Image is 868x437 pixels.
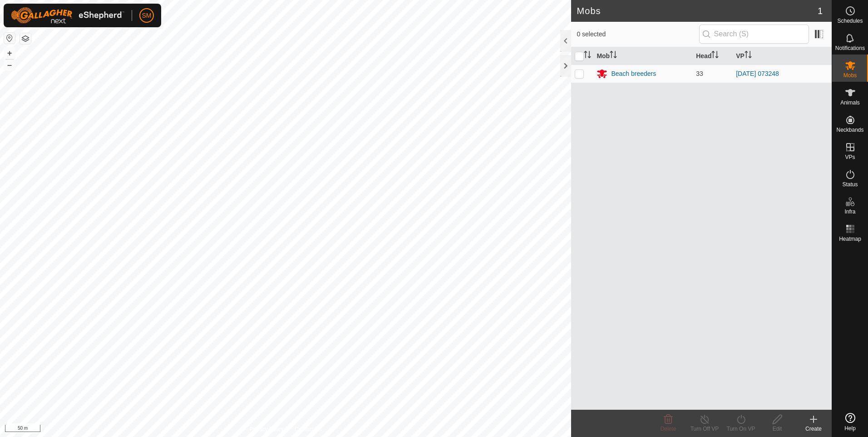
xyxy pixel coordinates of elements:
[4,33,15,44] button: Reset Map
[686,425,723,433] div: Turn Off VP
[661,426,676,432] span: Delete
[295,425,321,433] a: Contact Us
[845,154,855,160] span: VPs
[842,182,858,187] span: Status
[844,209,855,214] span: Infra
[840,100,860,105] span: Animals
[843,73,857,78] span: Mobs
[696,70,703,77] span: 33
[836,127,863,133] span: Neckbands
[4,60,15,70] button: –
[844,426,856,431] span: Help
[250,425,284,433] a: Privacy Policy
[736,70,779,77] a: [DATE] 073248
[577,5,817,16] h2: Mobs
[818,4,823,18] span: 1
[732,47,832,65] th: VP
[837,18,863,24] span: Schedules
[839,236,861,242] span: Heatmap
[759,425,795,433] div: Edit
[699,25,809,44] input: Search (S)
[745,52,752,60] p-sorticon: Activate to sort
[692,47,732,65] th: Head
[723,425,759,433] div: Turn On VP
[577,30,699,39] span: 0 selected
[835,45,865,51] span: Notifications
[20,33,31,44] button: Map Layers
[832,409,868,435] a: Help
[4,48,15,59] button: +
[711,52,719,60] p-sorticon: Activate to sort
[11,7,124,24] img: Gallagher Logo
[610,52,617,60] p-sorticon: Activate to sort
[795,425,832,433] div: Create
[593,47,692,65] th: Mob
[611,69,656,79] div: Beach breeders
[584,52,591,60] p-sorticon: Activate to sort
[142,11,152,20] span: SM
